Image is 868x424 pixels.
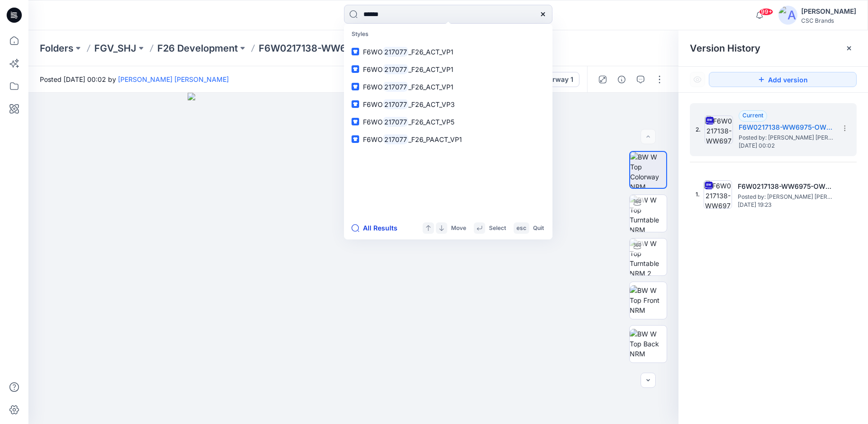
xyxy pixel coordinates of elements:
span: F6WO [363,118,383,126]
span: Current [742,112,763,119]
span: [DATE] 19:23 [738,202,832,208]
img: BW W Top Turntable NRM 2 [630,238,667,275]
a: Folders [40,42,73,55]
span: Posted [DATE] 00:02 by [40,74,229,84]
span: 99+ [759,8,773,16]
mark: 217077 [383,99,408,110]
a: F6WO217077_F26_ACT_VP1 [346,43,551,61]
img: eyJhbGciOiJIUzI1NiIsImtpZCI6IjAiLCJzbHQiOiJzZXMiLCJ0eXAiOiJKV1QifQ.eyJkYXRhIjp7InR5cGUiOiJzdG9yYW... [188,93,519,424]
mark: 217077 [383,64,408,75]
mark: 217077 [383,134,408,145]
span: _F26_ACT_VP1 [408,65,453,73]
button: All Results [352,222,404,234]
span: F6WO [363,100,383,108]
span: _F26_ACT_VP3 [408,100,455,108]
div: CSC Brands [801,17,856,24]
span: _F26_ACT_VP1 [408,83,453,91]
img: F6W0217138-WW6975-OW26WW1103-F26-PLSREG [705,115,733,144]
h5: F6W0217138-WW6975-OW26WW1103-F26-PLSREG [739,122,833,133]
mark: 217077 [383,116,408,127]
span: 2. [696,125,701,134]
img: BW W Top Back NRM [630,329,667,359]
p: esc [516,223,526,233]
button: Details [614,72,629,87]
span: Posted by: Nguyễn Tuấn Anh [739,133,833,142]
p: F6W0217138-WW6975-OW26WW1103-F26-PLSREG [259,42,444,55]
a: F6WO217077_F26_PAACT_VP1 [346,131,551,148]
img: BW W Top Turntable NRM [630,195,667,232]
p: Select [489,223,506,233]
span: F6WO [363,83,383,91]
a: F6WO217077_F26_ACT_VP1 [346,78,551,96]
span: _F26_PAACT_VP1 [408,135,462,143]
p: Styles [346,26,551,43]
button: Close [845,44,853,52]
span: F6WO [363,65,383,73]
span: Version History [690,43,760,54]
img: F6W0217138-WW6975-OW26WW1103-F26-PLSREG [704,180,732,209]
a: F6WO217077_F26_ACT_VP5 [346,113,551,131]
img: BW W Top Front NRM [630,285,667,315]
div: [PERSON_NAME] [801,6,856,17]
button: Add version [709,72,857,87]
span: F6WO [363,48,383,56]
span: Posted by: Nguyễn Tuấn Anh [738,192,832,202]
p: Move [451,223,466,233]
a: [PERSON_NAME] [PERSON_NAME] [118,75,229,83]
a: F6WO217077_F26_ACT_VP1 [346,61,551,78]
img: BW W Top Colorway NRM [630,152,666,188]
mark: 217077 [383,46,408,57]
span: _F26_ACT_VP1 [408,48,453,56]
span: _F26_ACT_VP5 [408,118,454,126]
span: F6WO [363,135,383,143]
button: Show Hidden Versions [690,72,705,87]
div: Colorway 1 [537,74,573,85]
img: avatar [778,6,797,25]
span: [DATE] 00:02 [739,142,833,149]
a: F26 Development [157,42,238,55]
a: FGV_SHJ [94,42,136,55]
p: Quit [533,223,544,233]
mark: 217077 [383,81,408,92]
span: 1. [696,190,700,199]
h5: F6W0217138-WW6975-OW26WW1103-F26-PLSREG [738,181,832,192]
a: F6WO217077_F26_ACT_VP3 [346,96,551,113]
